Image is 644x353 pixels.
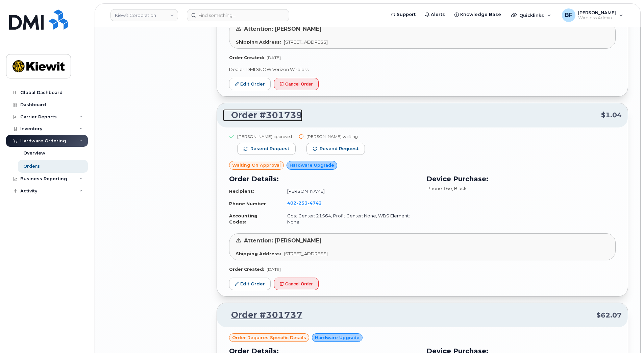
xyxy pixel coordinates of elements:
span: iPhone 16e [426,186,452,191]
span: Wireless Admin [578,15,616,21]
a: Edit Order [229,278,271,290]
span: , Black [452,186,467,191]
strong: Order Created: [229,55,264,60]
span: 402 [287,200,322,206]
a: Order #301737 [223,309,302,321]
a: Support [386,8,420,21]
span: $1.04 [601,110,622,120]
span: Knowledge Base [460,11,501,18]
span: Quicklinks [519,13,544,18]
span: Attention: [PERSON_NAME] [244,237,322,244]
span: [STREET_ADDRESS] [284,251,328,256]
span: Alerts [431,11,445,18]
span: [STREET_ADDRESS] [284,39,328,45]
span: [PERSON_NAME] [578,10,616,15]
span: Hardware Upgrade [290,162,334,168]
a: Kiewit Corporation [110,9,178,21]
h3: Device Purchase: [426,174,616,184]
div: [PERSON_NAME] approved [237,134,296,139]
strong: Phone Number [229,201,266,206]
span: Order requires Specific details [232,334,306,341]
button: Cancel Order [274,78,319,90]
span: Hardware Upgrade [315,334,360,341]
span: Resend request [250,146,289,152]
a: Knowledge Base [450,8,506,21]
strong: Shipping Address: [236,251,281,256]
a: Order #301739 [223,109,302,121]
span: Waiting On Approval [232,162,281,168]
button: Resend request [306,143,365,155]
span: 4742 [307,200,322,206]
span: $62.07 [596,310,622,320]
div: Quicklinks [506,8,556,22]
a: Edit Order [229,78,271,90]
span: Attention: [PERSON_NAME] [244,26,322,32]
strong: Order Created: [229,267,264,272]
span: Resend request [320,146,358,152]
span: 253 [296,200,307,206]
strong: Shipping Address: [236,39,281,45]
a: 4022534742 [287,200,330,206]
iframe: Messenger Launcher [615,324,639,348]
span: [DATE] [267,267,281,272]
td: Cost Center: 21564, Profit Center: None, WBS Element: None [281,210,418,228]
span: [DATE] [267,55,281,60]
button: Resend request [237,143,296,155]
strong: Recipient: [229,188,254,194]
span: Support [397,11,416,18]
td: [PERSON_NAME] [281,185,418,197]
span: BF [565,11,572,19]
div: [PERSON_NAME] waiting [306,134,365,139]
h3: Order Details: [229,174,418,184]
p: Dealer: DMI SNOW Verizon Wireless [229,66,616,73]
a: Alerts [420,8,450,21]
input: Find something... [187,9,289,21]
button: Cancel Order [274,278,319,290]
div: Brian Flint [557,8,628,22]
strong: Accounting Codes: [229,213,257,225]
